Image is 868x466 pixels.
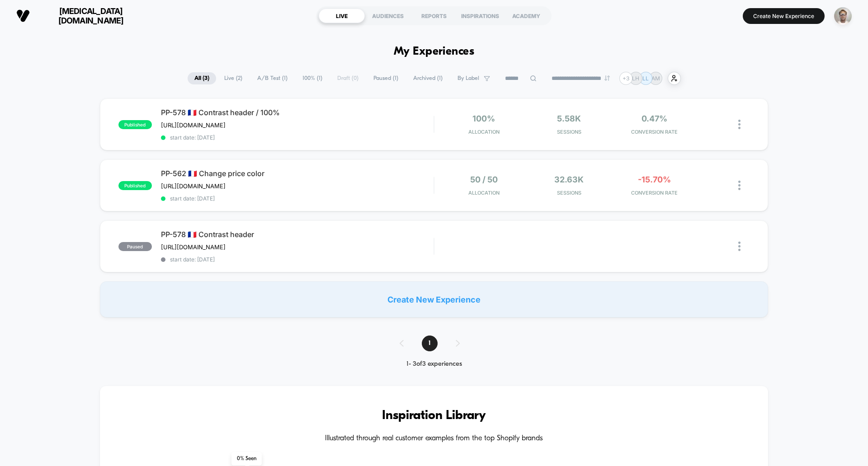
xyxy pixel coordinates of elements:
span: By Label [458,75,479,82]
div: INSPIRATIONS [457,9,503,23]
span: [URL][DOMAIN_NAME] [161,121,226,129]
span: start date: [DATE] [161,195,434,202]
h1: My Experiences [394,45,475,58]
button: ppic [831,7,854,25]
div: REPORTS [411,9,457,23]
p: AM [651,75,660,82]
span: CONVERSION RATE [614,129,695,135]
span: Allocation [468,190,500,196]
button: Create New Experience [743,8,825,24]
span: [URL][DOMAIN_NAME] [161,182,226,190]
span: CONVERSION RATE [614,190,695,196]
span: start date: [DATE] [161,134,434,141]
span: paused [118,242,152,251]
p: LH [632,75,639,82]
span: 0 % Seen [231,452,262,466]
span: PP-578 🇫🇷 Contrast header [161,230,434,239]
span: 100% ( 1 ) [296,72,329,84]
span: Archived ( 1 ) [406,72,449,84]
span: PP-562 🇫🇷 Change price color [161,169,434,178]
span: Allocation [468,129,500,135]
img: close [738,181,741,190]
img: close [738,242,741,251]
span: A/B Test ( 1 ) [250,72,294,84]
span: 0.47% [642,114,667,123]
img: close [738,120,741,129]
span: 1 [422,336,438,351]
p: LL [642,75,649,82]
span: Paused ( 1 ) [367,72,405,84]
div: 1 - 3 of 3 experiences [391,360,478,368]
button: [MEDICAL_DATA][DOMAIN_NAME] [14,6,148,26]
span: 100% [472,114,495,123]
span: PP-578 🇫🇷 Contrast header / 100% [161,108,434,117]
span: Sessions [529,129,610,135]
span: Sessions [529,190,610,196]
div: ACADEMY [503,9,549,23]
h3: Inspiration Library [127,409,741,423]
h4: Illustrated through real customer examples from the top Shopify brands [127,434,741,443]
span: start date: [DATE] [161,256,434,263]
span: published [118,181,152,190]
span: published [118,120,152,129]
div: + 3 [619,72,632,85]
span: 32.63k [554,175,584,184]
span: 5.58k [557,114,581,123]
div: LIVE [319,9,365,23]
span: Live ( 2 ) [217,72,249,84]
span: 50 / 50 [470,175,498,184]
span: [MEDICAL_DATA][DOMAIN_NAME] [37,6,145,25]
div: AUDIENCES [365,9,411,23]
img: end [604,75,610,81]
span: [URL][DOMAIN_NAME] [161,243,226,251]
img: ppic [834,7,852,25]
div: Create New Experience [100,281,768,317]
span: All ( 3 ) [188,72,216,84]
span: -15.70% [638,175,671,184]
img: Visually logo [16,9,30,23]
